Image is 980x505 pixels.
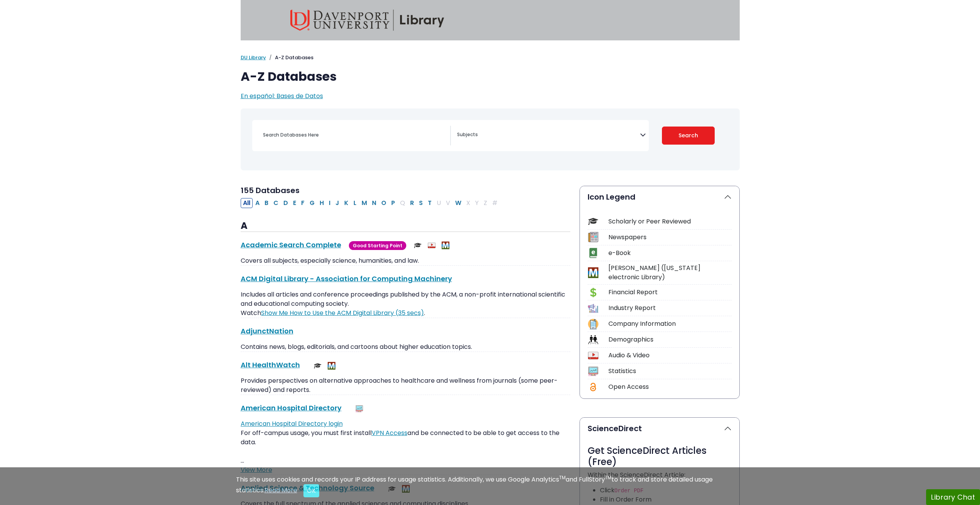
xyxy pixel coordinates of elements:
[588,382,598,392] img: Icon Open Access
[608,217,732,226] div: Scholarly or Peer Reviewed
[588,350,598,361] img: Icon Audio & Video
[389,198,397,208] button: Filter Results P
[236,475,744,497] div: This site uses cookies and records your IP address for usage statistics. Additionally, we use Goo...
[926,489,980,505] button: Library Chat
[588,267,598,278] img: Icon MeL (Michigan electronic Library)
[261,308,424,317] a: Link opens in new window
[241,403,342,413] a: American Hospital Directory
[417,198,425,208] button: Filter Results S
[588,248,598,258] img: Icon e-Book
[588,445,732,468] h3: Get ScienceDirect Articles (Free)
[333,198,342,208] button: Filter Results J
[442,242,449,249] img: MeL (Michigan electronic Library)
[588,335,598,345] img: Icon Demographics
[588,287,598,298] img: Icon Financial Report
[608,303,732,313] div: Industry Report
[608,263,732,282] div: [PERSON_NAME] ([US_STATE] electronic Library)
[342,198,351,208] button: Filter Results K
[265,486,297,495] a: Read More
[580,418,739,439] button: ScienceDirect
[241,376,570,395] p: Provides perspectives on alternative approaches to healthcare and wellness from journals (some pe...
[408,198,416,208] button: Filter Results R
[303,484,319,497] button: Close
[281,198,290,208] button: Filter Results D
[299,198,307,208] button: Filter Results F
[372,428,407,437] a: VPN Access
[457,132,640,138] textarea: Search
[253,198,262,208] button: Filter Results A
[588,319,598,329] img: Icon Company Information
[355,405,363,413] img: Statistics
[241,198,253,208] button: All
[608,288,732,297] div: Financial Report
[426,198,434,208] button: Filter Results T
[605,474,611,481] sup: TM
[608,233,732,242] div: Newspapers
[317,198,326,208] button: Filter Results H
[241,198,501,207] div: Alpha-list to filter by first letter of database name
[588,216,598,227] img: Icon Scholarly or Peer Reviewed
[359,198,369,208] button: Filter Results M
[241,326,293,336] a: AdjunctNation
[262,198,271,208] button: Filter Results B
[241,419,570,465] p: For off-campus usage, you must first install and be connected to be able to get access to the dat...
[588,232,598,242] img: Icon Newspapers
[608,248,732,258] div: e-Book
[608,335,732,344] div: Demographics
[428,242,436,249] img: Audio & Video
[241,69,740,84] h1: A-Z Databases
[241,256,570,265] p: Covers all subjects, especially science, humanities, and law.
[453,198,464,208] button: Filter Results W
[241,419,343,428] a: American Hospital Directory login
[580,186,739,208] button: Icon Legend
[241,342,570,352] p: Contains news, blogs, editorials, and cartoons about higher education topics.
[588,366,598,377] img: Icon Statistics
[241,290,570,318] p: Includes all articles and conference proceedings published by the ACM, a non-profit international...
[608,367,732,376] div: Statistics
[414,242,422,249] img: Scholarly or Peer Reviewed
[351,198,359,208] button: Filter Results L
[379,198,389,208] button: Filter Results O
[370,198,379,208] button: Filter Results N
[327,198,333,208] button: Filter Results I
[349,241,406,250] span: Good Starting Point
[559,474,566,481] sup: TM
[328,362,335,370] img: MeL (Michigan electronic Library)
[241,360,300,370] a: Alt HealthWatch
[662,127,715,145] button: Submit for Search Results
[241,220,570,232] h3: A
[271,198,281,208] button: Filter Results C
[307,198,317,208] button: Filter Results G
[290,10,444,31] img: Davenport University Library
[291,198,298,208] button: Filter Results E
[241,54,740,62] nav: breadcrumb
[241,54,266,61] a: DU Library
[241,185,300,196] span: 155 Databases
[588,303,598,313] img: Icon Industry Report
[314,362,322,370] img: Scholarly or Peer Reviewed
[608,319,732,328] div: Company Information
[241,240,341,250] a: Academic Search Complete
[258,129,450,140] input: Search database by title or keyword
[241,92,323,100] a: En español: Bases de Datos
[241,108,740,170] nav: Search filters
[241,274,452,283] a: ACM Digital Library - Association for Computing Machinery
[241,465,272,474] a: View More
[608,382,732,392] div: Open Access
[608,351,732,360] div: Audio & Video
[266,54,313,62] li: A-Z Databases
